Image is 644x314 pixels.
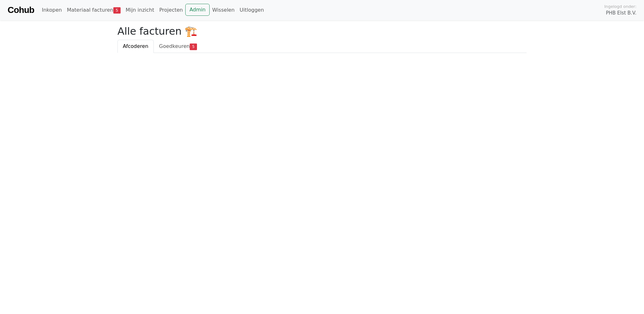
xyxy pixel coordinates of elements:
[237,4,266,16] a: Uitloggen
[185,4,210,16] a: Admin
[157,4,185,16] a: Projecten
[113,7,121,14] span: 5
[123,4,157,16] a: Mijn inzicht
[210,4,237,16] a: Wisselen
[8,3,34,18] a: Cohub
[190,44,197,50] span: 5
[123,43,148,49] span: Afcoderen
[39,4,64,16] a: Inkopen
[117,25,527,37] h2: Alle facturen 🏗️
[159,43,190,49] span: Goedkeuren
[604,3,636,9] span: Ingelogd onder:
[64,4,123,16] a: Materiaal facturen5
[117,40,154,53] a: Afcoderen
[154,40,202,53] a: Goedkeuren5
[606,9,636,17] span: PHB Elst B.V.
